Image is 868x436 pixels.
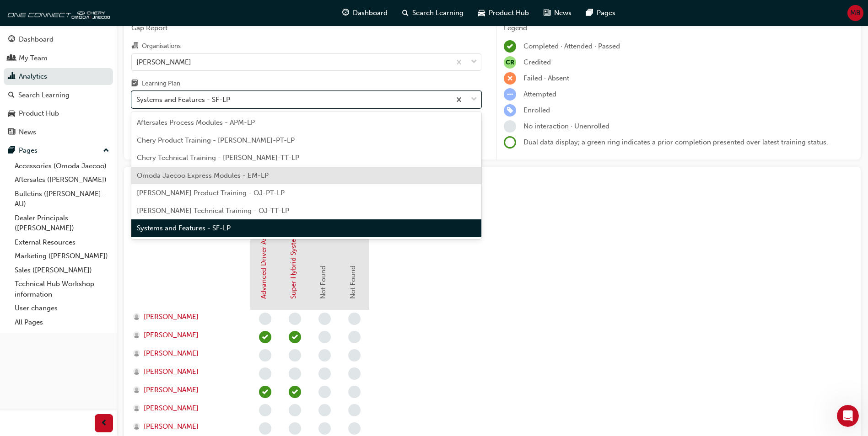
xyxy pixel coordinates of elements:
span: [PERSON_NAME] [144,385,199,395]
button: MB [847,5,863,21]
div: Pages [19,145,38,156]
span: learningRecordVerb_NONE-icon [289,349,301,362]
a: [PERSON_NAME] [133,330,242,340]
a: guage-iconDashboard [335,4,395,22]
div: News [19,127,36,138]
span: Attempted [523,90,556,98]
img: oneconnect [5,4,110,22]
span: learningRecordVerb_PASS-icon [289,386,301,398]
button: Pages [4,142,113,159]
span: car-icon [478,7,485,19]
span: learningRecordVerb_NONE-icon [348,367,361,380]
span: Completed · Attended · Passed [523,42,620,50]
span: down-icon [471,94,477,106]
a: Analytics [4,68,113,85]
span: [PERSON_NAME] [144,348,199,359]
a: Super Hybrid System (SHS) [289,214,297,299]
span: Aftersales Process Modules - APM-LP [137,118,255,127]
span: [PERSON_NAME] Technical Training - OJ-TT-LP [137,207,289,215]
span: Home [35,308,56,314]
div: [PERSON_NAME] [136,57,191,67]
span: learningRecordVerb_FAIL-icon [504,72,516,85]
span: search-icon [8,91,15,100]
a: car-iconProduct Hub [471,4,536,22]
span: learningRecordVerb_ATTEMPT-icon [504,88,516,101]
span: learningRecordVerb_NONE-icon [318,313,331,325]
span: car-icon [8,110,15,118]
span: learningRecordVerb_NONE-icon [504,120,516,133]
span: guage-icon [8,36,15,44]
span: Messages [122,308,153,314]
span: learningRecordVerb_NONE-icon [318,422,331,435]
span: search-icon [402,7,409,19]
a: pages-iconPages [579,4,623,22]
a: [PERSON_NAME] [133,385,242,395]
span: guage-icon [342,7,349,19]
div: Product Hub [19,108,59,119]
span: Failed · Absent [523,74,569,82]
span: Chery Technical Training - [PERSON_NAME]-TT-LP [137,154,299,162]
span: learningRecordVerb_NONE-icon [348,313,361,325]
span: null-icon [504,56,516,69]
span: learningRecordVerb_NONE-icon [289,404,301,416]
span: learningRecordVerb_NONE-icon [259,349,271,362]
span: learningRecordVerb_ENROLL-icon [504,104,516,117]
span: learningRecordVerb_COMPLETE-icon [504,40,516,53]
span: learningRecordVerb_NONE-icon [348,422,361,435]
a: [PERSON_NAME] [133,312,242,322]
span: Not Found [319,266,327,299]
span: people-icon [8,54,15,63]
div: Learning Plan [142,79,180,88]
a: Aftersales ([PERSON_NAME]) [11,173,113,187]
div: Profile image for Technical [18,15,37,33]
div: Legend [504,23,853,33]
span: learningRecordVerb_NONE-icon [348,404,361,416]
span: learningRecordVerb_NONE-icon [259,404,271,416]
div: Search Learning [18,90,70,101]
span: News [554,8,571,18]
span: organisation-icon [131,42,138,50]
p: Hi [PERSON_NAME] 👋 [18,65,165,96]
div: Close [157,15,174,31]
p: How can we help? [18,96,165,112]
span: MB [850,8,861,18]
span: learningplan-icon [131,80,138,88]
a: Technical Hub Workshop information [11,277,113,301]
span: Credited [523,58,551,66]
span: learningRecordVerb_PASS-icon [259,386,271,398]
a: [PERSON_NAME] [133,421,242,432]
div: Dashboard [19,34,54,45]
iframe: Intercom live chat [837,405,859,427]
span: learningRecordVerb_PASS-icon [259,331,271,343]
span: learningRecordVerb_NONE-icon [289,367,301,380]
span: learningRecordVerb_NONE-icon [259,422,271,435]
span: learningRecordVerb_NONE-icon [289,313,301,325]
span: Pages [597,8,615,18]
span: news-icon [544,7,550,19]
span: Systems and Features - SF-LP [137,224,231,232]
span: No interaction · Unenrolled [523,122,609,130]
span: [PERSON_NAME] [144,367,199,377]
a: Search Learning [4,87,113,104]
span: [PERSON_NAME] [144,312,199,322]
span: learningRecordVerb_NONE-icon [348,386,361,398]
span: learningRecordVerb_NONE-icon [259,367,271,380]
span: [PERSON_NAME] [144,403,199,414]
span: learningRecordVerb_NONE-icon [318,331,331,343]
button: DashboardMy TeamAnalyticsSearch LearningProduct HubNews [4,29,113,142]
a: Dashboard [4,31,113,48]
span: Omoda Jaecoo Express Modules - EM-LP [137,171,269,180]
a: [PERSON_NAME] [133,403,242,414]
span: Gap Report [131,23,481,33]
span: Product Hub [489,8,529,18]
span: Search Learning [412,8,464,18]
span: learningRecordVerb_NONE-icon [318,404,331,416]
a: External Resources [11,235,113,250]
span: learningRecordVerb_PASS-icon [289,331,301,343]
a: User changes [11,301,113,315]
span: Chery Product Training - [PERSON_NAME]-PT-LP [137,136,295,144]
a: search-iconSearch Learning [395,4,471,22]
span: prev-icon [101,418,108,429]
